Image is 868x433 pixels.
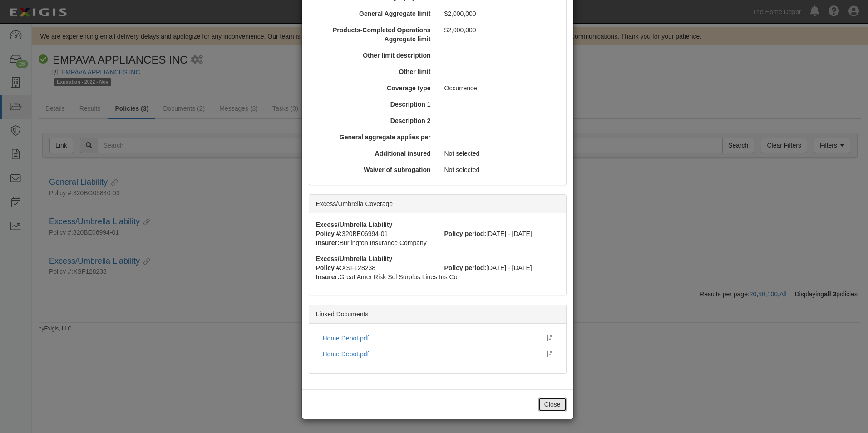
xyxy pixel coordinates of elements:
a: Home Depot.pdf [323,350,369,358]
strong: Insurer: [316,239,340,246]
div: Great Amer Risk Sol Surplus Lines Ins Co [309,272,566,281]
strong: Excess/Umbrella Liability [316,255,393,262]
div: Description 1 [313,100,438,109]
div: Not selected [438,149,562,158]
strong: Excess/Umbrella Liability [316,221,393,228]
div: [DATE] - [DATE] [438,229,566,238]
strong: Policy period: [444,230,487,237]
strong: Policy #: [316,230,342,237]
div: Occurrence [438,84,562,93]
div: Other limit description [313,51,438,60]
div: Products-Completed Operations Aggregate limit [313,25,438,44]
div: 320BE06994-01 [309,229,438,238]
strong: Policy #: [316,264,342,271]
div: Burlington Insurance Company [309,238,566,247]
div: Home Depot.pdf [323,334,541,343]
strong: Insurer: [316,273,340,280]
div: [DATE] - [DATE] [438,263,566,272]
div: XSF128238 [309,263,438,272]
a: Home Depot.pdf [323,335,369,342]
div: Linked Documents [309,305,566,324]
button: Close [538,397,567,412]
div: Other limit [313,67,438,76]
div: Additional insured [313,149,438,158]
div: Description 2 [313,116,438,125]
strong: Policy period: [444,264,487,271]
div: $2,000,000 [438,25,562,34]
div: Excess/Umbrella Coverage [309,195,566,213]
div: Home Depot.pdf [323,349,541,359]
div: Waiver of subrogation [313,165,438,174]
div: General aggregate applies per [313,133,438,142]
div: Coverage type [313,84,438,93]
div: Not selected [438,165,562,174]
